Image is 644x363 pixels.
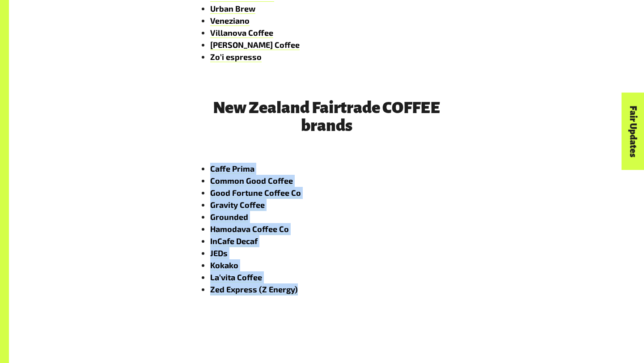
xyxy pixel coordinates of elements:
[210,4,255,14] a: Urban Brew
[210,40,300,50] a: [PERSON_NAME] Coffee
[210,272,262,283] a: La’vita Coffee
[210,260,238,270] a: Kokako
[210,176,293,186] a: Common Good Coffee
[210,52,262,62] a: Zo’i espresso
[210,236,258,246] a: InCafe Decaf
[210,212,248,222] a: Grounded
[210,188,301,198] a: Good Fortune Coffee Co
[210,248,228,258] a: JEDs
[210,164,254,174] a: Caffe Prima
[210,284,298,295] a: Zed Express (Z Energy)
[210,200,265,210] a: Gravity Coffee
[210,28,273,38] a: Villanova Coffee
[192,99,461,135] h3: New Zealand Fairtrade COFFEE brands
[210,16,250,26] a: Veneziano
[210,224,289,234] a: Hamodava Coffee Co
